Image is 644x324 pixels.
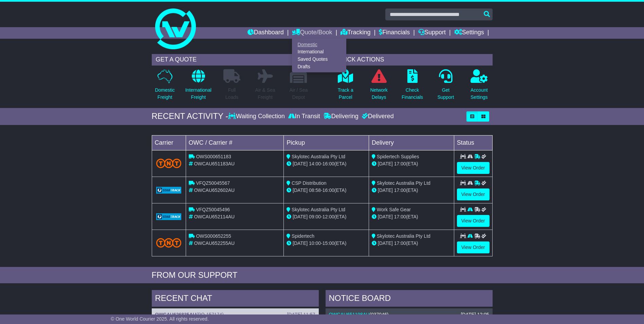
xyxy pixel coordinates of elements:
[194,240,235,246] span: OWCAU652255AU
[287,213,366,220] div: - (ETA)
[293,214,308,219] span: [DATE]
[293,161,308,166] span: [DATE]
[152,54,312,66] div: GET A QUOTE
[152,290,319,308] div: RECENT CHAT
[371,312,387,317] span: 037046
[377,233,430,239] span: Skylotec Australia Pty Ltd
[377,154,419,159] span: Spidertech Supplies
[372,213,451,220] div: (ETA)
[228,113,286,120] div: Waiting Collection
[379,27,410,39] a: Financials
[332,54,493,66] div: QUICK ACTIONS
[329,312,489,318] div: ( )
[337,69,354,105] a: Track aParcel
[372,240,451,247] div: (ETA)
[292,154,345,159] span: Skylotec Australia Pty Ltd
[378,214,393,219] span: [DATE]
[378,240,393,246] span: [DATE]
[293,187,308,193] span: [DATE]
[323,240,334,246] span: 15:00
[156,187,182,194] img: GetCarrierServiceLogo
[152,270,493,280] div: FROM OUR SUPPORT
[155,87,174,101] p: Domestic Freight
[338,87,353,101] p: Track a Parcel
[309,240,321,246] span: 10:00
[194,214,235,219] span: OWCAU652114AU
[111,316,209,322] span: © One World Courier 2025. All rights reserved.
[292,39,346,72] div: Quote/Book
[418,27,446,39] a: Support
[155,312,196,317] a: OWCAU626835AU
[292,207,345,212] span: Skylotec Australia Pty Ltd
[287,240,366,247] div: - (ETA)
[194,161,235,166] span: OWCAU651183AU
[457,188,490,200] a: View Order
[194,187,235,193] span: OWCAU652602AU
[394,187,406,193] span: 17:00
[377,180,430,186] span: Skylotec Australia Pty Ltd
[341,27,370,39] a: Tracking
[394,214,406,219] span: 17:00
[360,113,394,120] div: Delivered
[323,187,334,193] span: 16:00
[323,161,334,166] span: 16:00
[223,87,240,101] p: Full Loads
[155,312,315,318] div: ( )
[292,180,326,186] span: CSP Distribution
[394,240,406,246] span: 17:00
[287,187,366,194] div: - (ETA)
[401,69,423,105] a: CheckFinancials
[198,312,222,317] span: PO-157174
[255,87,275,101] p: Air & Sea Freight
[394,161,406,166] span: 17:00
[287,113,322,120] div: In Transit
[293,240,308,246] span: [DATE]
[378,161,393,166] span: [DATE]
[196,154,231,159] span: OWS000651183
[292,41,346,48] a: Domestic
[322,113,360,120] div: Delivering
[437,69,454,105] a: GetSupport
[309,214,321,219] span: 09:00
[326,290,493,308] div: NOTICE BOARD
[378,187,393,193] span: [DATE]
[457,162,490,174] a: View Order
[185,69,212,105] a: InternationalFreight
[309,187,321,193] span: 08:58
[292,233,314,239] span: Spidertech
[292,56,346,63] a: Saved Quotes
[156,238,182,247] img: TNT_Domestic.png
[309,161,321,166] span: 14:00
[470,69,488,105] a: AccountSettings
[154,69,175,105] a: DomesticFreight
[471,87,488,101] p: Account Settings
[402,87,423,101] p: Check Financials
[370,87,387,101] p: Network Delays
[247,27,284,39] a: Dashboard
[454,135,492,150] td: Status
[196,233,231,239] span: OWS000652255
[287,160,366,167] div: - (ETA)
[292,48,346,56] a: International
[290,87,308,101] p: Air / Sea Depot
[287,312,315,318] div: [DATE] 11:57
[377,207,411,212] span: Work Safe Gear
[292,27,332,39] a: Quote/Book
[461,312,489,318] div: [DATE] 12:05
[329,312,370,317] a: OWCAU651198AU
[196,207,230,212] span: VFQZ50045496
[454,27,484,39] a: Settings
[369,135,454,150] td: Delivery
[152,135,186,150] td: Carrier
[292,63,346,70] a: Drafts
[284,135,369,150] td: Pickup
[372,160,451,167] div: (ETA)
[185,87,211,101] p: International Freight
[457,241,490,253] a: View Order
[152,111,228,121] div: RECENT ACTIVITY -
[457,215,490,227] a: View Order
[370,69,388,105] a: NetworkDelays
[196,180,230,186] span: VFQZ50045567
[186,135,284,150] td: OWC / Carrier #
[323,214,334,219] span: 12:00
